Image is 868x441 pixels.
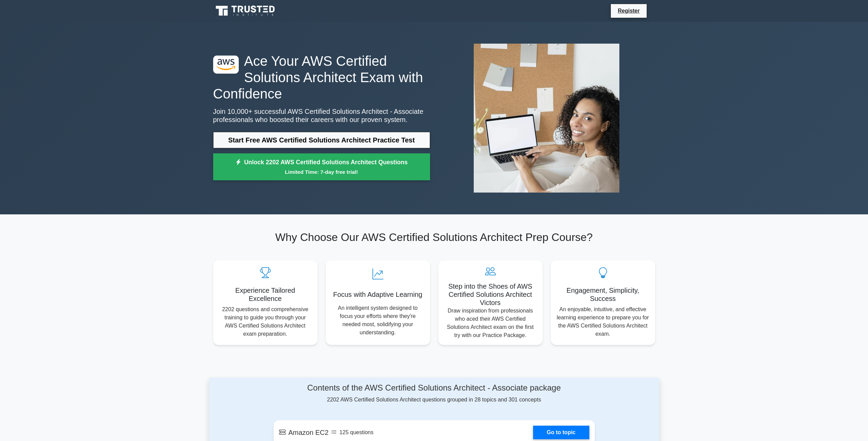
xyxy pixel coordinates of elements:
[331,304,425,337] p: An intelligent system designed to focus your efforts where they're needed most, solidifying your ...
[222,168,422,176] small: Limited Time: 7-day free trial!
[274,383,595,404] div: 2202 AWS Certified Solutions Architect questions grouped in 28 topics and 301 concepts
[444,307,537,339] p: Draw inspiration from professionals who aced their AWS Certified Solutions Architect exam on the ...
[614,6,644,15] a: Register
[213,107,430,124] p: Join 10,000+ successful AWS Certified Solutions Architect - Associate professionals who boosted t...
[556,305,650,338] p: An enjoyable, intuitive, and effective learning experience to prepare you for the AWS Certified S...
[444,282,537,307] h5: Step into the Shoes of AWS Certified Solutions Architect Victors
[213,231,655,244] h2: Why Choose Our AWS Certified Solutions Architect Prep Course?
[213,153,430,181] a: Unlock 2202 AWS Certified Solutions Architect QuestionsLimited Time: 7-day free trial!
[213,132,430,148] a: Start Free AWS Certified Solutions Architect Practice Test
[219,286,312,303] h5: Experience Tailored Excellence
[556,286,650,303] h5: Engagement, Simplicity, Success
[219,305,312,338] p: 2202 questions and comprehensive training to guide you through your AWS Certified Solutions Archi...
[533,426,589,439] a: Go to topic
[274,383,595,393] h4: Contents of the AWS Certified Solutions Architect - Associate package
[213,53,430,102] h1: Ace Your AWS Certified Solutions Architect Exam with Confidence
[331,290,425,299] h5: Focus with Adaptive Learning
